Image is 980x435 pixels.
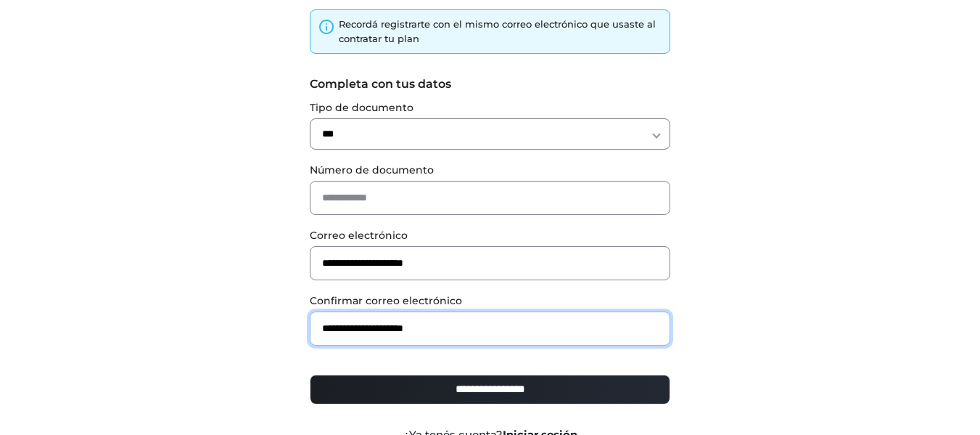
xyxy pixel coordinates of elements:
label: Tipo de documento [310,100,670,115]
label: Confirmar correo electrónico [310,293,670,309]
label: Número de documento [310,163,670,178]
div: Recordá registrarte con el mismo correo electrónico que usaste al contratar tu plan [339,17,662,46]
label: Correo electrónico [310,228,670,243]
label: Completa con tus datos [310,76,670,93]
